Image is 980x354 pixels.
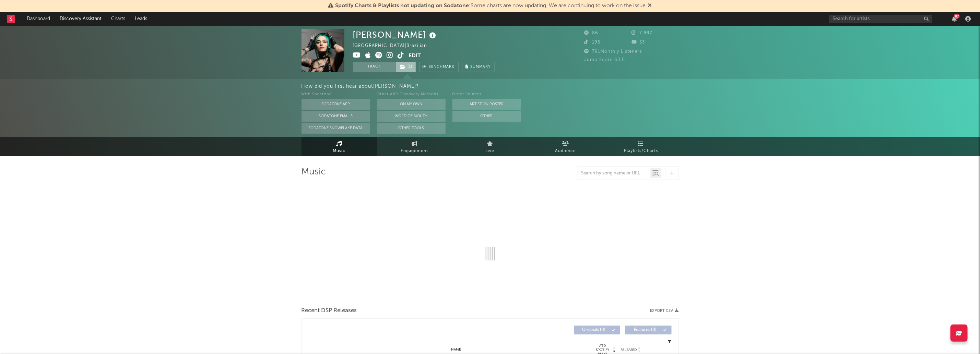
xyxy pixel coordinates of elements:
[401,147,428,155] span: Engagement
[486,147,495,155] span: Live
[353,42,435,50] div: [GEOGRAPHIC_DATA] | Brazilian
[528,137,603,156] a: Audience
[585,31,599,35] span: 86
[302,99,370,110] button: Sodatone App
[829,15,932,23] input: Search for artists
[377,137,452,156] a: Engagement
[954,14,960,19] div: 87
[377,90,446,99] div: Other A&R Discovery Methods
[585,40,601,45] span: 195
[624,147,658,155] span: Playlists/Charts
[631,40,645,45] span: 53
[335,3,646,9] span: : Some charts are now updating. We are continuing to work on the issue
[648,3,652,9] span: Dismiss
[419,62,459,72] a: Benchmark
[302,307,357,315] span: Recent DSP Releases
[302,123,370,134] button: Sodatone Snowflake Data
[353,29,438,40] div: [PERSON_NAME]
[396,62,416,72] span: ( 1 )
[603,137,679,156] a: Playlists/Charts
[452,90,521,99] div: Other Sources
[302,137,377,156] a: Music
[578,328,610,332] span: Originals ( 0 )
[396,62,416,72] button: (1)
[952,16,957,22] button: 87
[377,123,446,134] button: Other Tools
[130,12,152,26] a: Leads
[429,63,455,71] span: Benchmark
[409,52,421,60] button: Edit
[631,31,652,35] span: 7.997
[462,62,495,72] button: Summary
[574,326,620,334] button: Originals(0)
[452,99,521,110] button: Artist on Roster
[585,58,625,62] span: Jump Score: 60.0
[471,65,491,69] span: Summary
[55,12,106,26] a: Discovery Assistant
[302,90,370,99] div: With Sodatone
[650,309,679,313] button: Export CSV
[333,147,345,155] span: Music
[302,111,370,122] button: Sodatone Emails
[555,147,576,155] span: Audience
[377,111,446,122] button: Word Of Mouth
[625,326,672,334] button: Features(0)
[630,328,661,332] span: Features ( 0 )
[452,111,521,122] button: Other
[621,348,637,352] span: Released
[353,62,396,72] button: Track
[585,49,642,54] span: 791 Monthly Listeners
[578,171,650,176] input: Search by song name or URL
[106,12,130,26] a: Charts
[452,137,528,156] a: Live
[335,3,469,9] span: Spotify Charts & Playlists not updating on Sodatone
[22,12,55,26] a: Dashboard
[322,347,590,352] div: Name
[377,99,446,110] button: On My Own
